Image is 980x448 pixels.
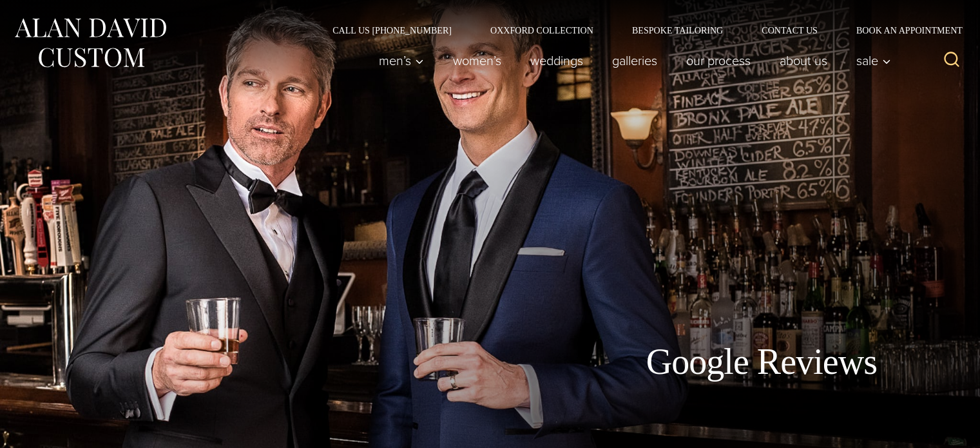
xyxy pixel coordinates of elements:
[365,48,898,73] nav: Primary Navigation
[613,26,742,35] a: Bespoke Tailoring
[313,26,471,35] a: Call Us [PHONE_NUMBER]
[471,26,613,35] a: Oxxford Collection
[837,26,967,35] a: Book an Appointment
[598,48,672,73] a: Galleries
[646,340,877,384] h1: Google Reviews
[379,54,424,67] span: Men’s
[672,48,765,73] a: Our Process
[936,45,967,76] button: View Search Form
[742,26,837,35] a: Contact Us
[13,14,168,72] img: Alan David Custom
[516,48,598,73] a: weddings
[856,54,891,67] span: Sale
[765,48,842,73] a: About Us
[439,48,516,73] a: Women’s
[313,26,967,35] nav: Secondary Navigation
